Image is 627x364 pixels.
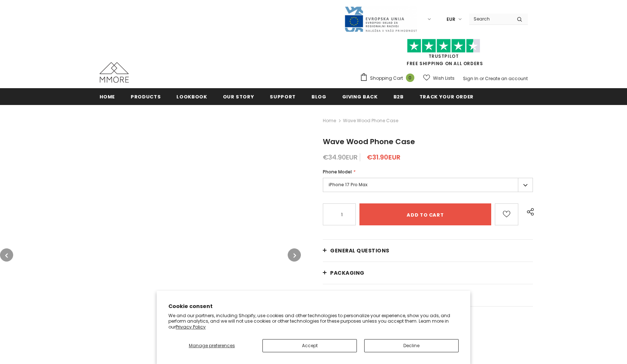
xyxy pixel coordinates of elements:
a: Lookbook [176,88,207,105]
a: Home [100,88,115,105]
span: 0 [406,74,414,82]
span: Track your order [419,93,474,100]
span: Home [100,93,115,100]
span: Products [131,93,161,100]
span: Lookbook [176,93,207,100]
a: Shipping and returns [323,284,533,306]
a: Home [323,116,336,125]
span: Shopping Cart [370,75,403,82]
a: Javni Razpis [344,16,417,22]
button: Manage preferences [168,339,255,352]
h2: Cookie consent [168,303,459,310]
a: Blog [311,88,326,105]
a: Wish Lists [423,72,455,85]
a: Products [131,88,161,105]
a: Giving back [342,88,378,105]
span: B2B [393,93,404,100]
button: Decline [364,339,459,352]
a: PACKAGING [323,262,533,284]
a: Track your order [419,88,474,105]
span: FREE SHIPPING ON ALL ORDERS [360,42,528,67]
p: We and our partners, including Shopify, use cookies and other technologies to personalize your ex... [168,313,459,330]
span: General Questions [330,247,389,254]
span: €34.90EUR [323,153,358,162]
span: Phone Model [323,169,352,175]
span: Manage preferences [189,342,235,349]
span: support [270,93,296,100]
span: Wish Lists [433,75,455,82]
a: Sign In [463,75,478,82]
a: Shopping Cart 0 [360,73,418,84]
span: Our Story [223,93,254,100]
span: Wave Wood Phone Case [343,116,398,125]
a: Our Story [223,88,254,105]
span: €31.90EUR [367,153,400,162]
img: Javni Razpis [344,6,417,33]
a: Create an account [485,75,528,82]
span: or [479,75,484,82]
a: B2B [393,88,404,105]
span: EUR [447,16,455,23]
a: General Questions [323,240,533,262]
input: Add to cart [359,203,491,225]
a: Trustpilot [429,53,459,59]
span: Wave Wood Phone Case [323,136,415,147]
input: Search Site [469,14,511,24]
a: support [270,88,296,105]
a: Privacy Policy [176,324,206,330]
img: MMORE Cases [100,62,129,83]
img: Trust Pilot Stars [407,39,480,53]
span: PACKAGING [330,269,365,277]
label: iPhone 17 Pro Max [323,178,533,192]
span: Blog [311,93,326,100]
button: Accept [262,339,357,352]
span: Giving back [342,93,378,100]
